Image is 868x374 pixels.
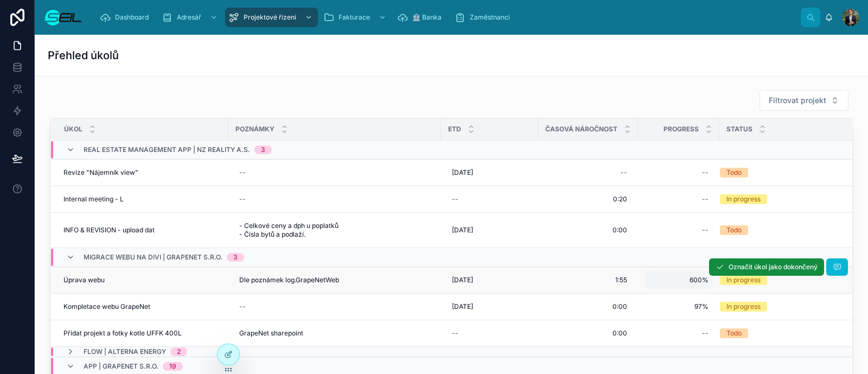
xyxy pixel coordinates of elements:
a: -- [448,325,532,342]
span: 0:00 [612,226,627,234]
span: ETD [448,125,461,134]
span: [DATE] [452,226,473,234]
span: Flow | Alterna Energy [84,347,166,356]
img: App logo [43,9,82,26]
button: Select Button [759,90,848,111]
a: Zaměstnanci [451,8,518,27]
a: 97% [644,298,713,315]
a: 0:00 [545,325,631,342]
a: -- [644,191,713,208]
div: -- [452,329,458,338]
a: 🏦 Banka [394,8,449,27]
div: Todo [726,225,742,235]
span: [DATE] [452,276,473,284]
span: Dashboard [115,13,149,22]
a: -- [545,164,631,181]
span: 1:55 [615,276,627,284]
div: In progress [726,194,761,204]
span: Dle poznámek log.GrapeNetWeb [239,276,339,284]
a: 600% [644,271,713,289]
a: Todo [720,225,838,235]
a: Fakturace [320,8,392,27]
span: 0:00 [612,329,627,338]
span: Fakturace [339,13,370,22]
div: -- [452,195,458,204]
span: Časová náročnost [545,125,617,134]
span: [DATE] [452,168,473,177]
a: -- [235,191,435,208]
span: 0:00 [612,302,627,311]
span: 0:20 [613,195,627,204]
span: - Celkové ceny a dph u poplatků - Čísla bytů a podlaží. [239,221,406,239]
a: - Celkové ceny a dph u poplatků - Čísla bytů a podlaží. [235,217,435,243]
span: 97% [649,302,709,311]
div: Todo [726,328,742,338]
span: INFO & REVISION - upload dat [63,226,155,234]
span: [DATE] [452,302,473,311]
a: Dashboard [97,8,156,27]
span: Úprava webu [63,276,105,284]
h1: Přehled úkolů [48,48,119,63]
span: Progress [663,125,699,134]
span: Přidat projekt a fotky kotle UFFK 400L [63,329,182,338]
a: Projektové řízení [225,8,318,27]
div: -- [702,195,709,204]
a: -- [235,298,435,315]
div: -- [702,168,709,177]
div: -- [239,302,246,311]
a: INFO & REVISION - upload dat [63,226,222,234]
a: [DATE] [448,221,532,239]
div: -- [702,226,709,234]
a: -- [448,191,532,208]
a: 0:00 [545,221,631,239]
a: Přidat projekt a fotky kotle UFFK 400L [63,329,222,338]
div: -- [239,195,246,204]
span: App | GrapeNet s.r.o. [84,362,158,371]
a: In progress [720,302,838,312]
span: Poznámky [235,125,275,134]
div: -- [239,168,246,177]
span: Migrace webu na Divi | GrapeNet s.r.o. [84,253,222,262]
a: Revize "Nájemník view" [63,168,222,177]
div: 19 [169,362,176,371]
a: 0:00 [545,298,631,315]
a: Úprava webu [63,276,222,284]
div: -- [702,329,709,338]
a: Kompletace webu GrapeNet [63,302,222,311]
span: Status [726,125,752,134]
span: Adresář [177,13,201,22]
a: -- [644,325,713,342]
a: -- [235,164,435,181]
span: Kompletace webu GrapeNet [63,302,150,311]
span: Úkol [64,125,82,134]
span: Internal meeting - L [63,195,124,204]
div: scrollable content [91,5,801,29]
a: [DATE] [448,271,532,289]
a: [DATE] [448,298,532,315]
a: In progress [720,194,838,204]
span: Projektové řízení [244,13,296,22]
a: 1:55 [545,271,631,289]
a: -- [644,221,713,239]
span: GrapeNet sharepoint [239,329,303,338]
span: Zaměstnanci [470,13,510,22]
button: Označit úkol jako dokončený [709,258,824,276]
a: Adresář [158,8,223,27]
div: In progress [726,275,761,285]
a: Todo [720,168,838,178]
div: -- [621,168,627,177]
span: Filtrovat projekt [769,95,826,106]
a: Internal meeting - L [63,195,222,204]
a: 0:20 [545,191,631,208]
a: GrapeNet sharepoint [235,325,435,342]
div: 3 [233,253,238,262]
div: 3 [261,145,265,154]
a: Todo [720,328,838,338]
a: In progress [720,275,838,285]
span: Real estate Management app | NZ Reality a.s. [84,145,250,154]
span: Označit úkol jako dokončený [729,263,818,271]
span: 🏦 Banka [412,13,442,22]
div: In progress [726,302,761,312]
a: [DATE] [448,164,532,181]
span: 600% [649,276,709,284]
